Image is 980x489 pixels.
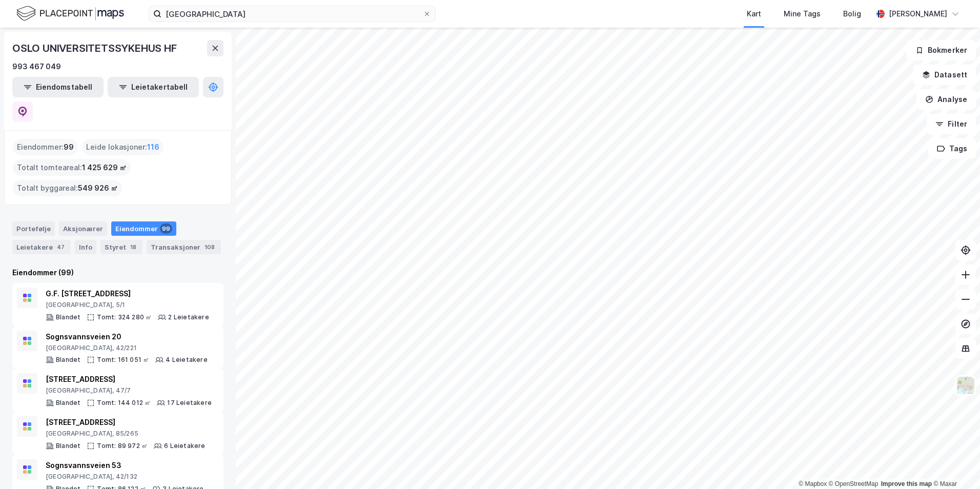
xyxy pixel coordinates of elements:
div: Tomt: 144 012 ㎡ [97,399,151,407]
div: Aksjonærer [59,221,107,236]
div: [PERSON_NAME] [889,8,947,20]
button: Analyse [916,89,976,110]
div: Portefølje [12,221,55,236]
div: 17 Leietakere [167,399,212,407]
div: Eiendommer : [13,139,78,155]
div: Blandet [56,356,80,364]
div: 47 [55,242,67,252]
div: Sognsvannsveien 20 [46,331,208,343]
a: OpenStreetMap [829,480,879,487]
div: 2 Leietakere [168,313,209,321]
div: Eiendommer (99) [12,267,223,279]
button: Filter [927,114,976,134]
img: logo.f888ab2527a4732fd821a326f86c7f29.svg [16,5,124,23]
div: 4 Leietakere [166,356,207,364]
span: 116 [147,141,159,153]
div: Styret [100,240,142,254]
button: Datasett [913,65,976,85]
div: Mine Tags [784,8,821,20]
div: 6 Leietakere [164,442,205,450]
button: Eiendomstabell [12,77,104,97]
div: [GEOGRAPHIC_DATA], 42/132 [46,473,204,481]
span: 99 [64,141,74,153]
div: G.F. [STREET_ADDRESS] [46,288,209,300]
div: 99 [160,223,172,234]
div: [GEOGRAPHIC_DATA], 42/221 [46,344,208,352]
div: Tomt: 161 051 ㎡ [97,356,149,364]
img: Z [956,376,975,395]
button: Tags [928,138,976,159]
button: Leietakertabell [108,77,199,97]
div: Kart [747,8,761,20]
div: [GEOGRAPHIC_DATA], 5/1 [46,301,209,309]
div: Leide lokasjoner : [82,139,164,155]
div: [GEOGRAPHIC_DATA], 47/7 [46,386,212,395]
div: Tomt: 324 280 ㎡ [97,313,152,321]
iframe: Chat Widget [929,440,980,489]
div: Bolig [843,8,861,20]
div: 18 [128,242,138,252]
a: Improve this map [881,480,932,487]
span: 549 926 ㎡ [78,182,118,194]
span: 1 425 629 ㎡ [82,161,127,174]
div: [GEOGRAPHIC_DATA], 85/265 [46,430,206,438]
input: Søk på adresse, matrikkel, gårdeiere, leietakere eller personer [161,6,423,22]
div: Info [75,240,96,254]
div: 993 467 049 [12,60,61,73]
div: OSLO UNIVERSITETSSYKEHUS HF [12,40,179,56]
div: [STREET_ADDRESS] [46,373,212,385]
div: [STREET_ADDRESS] [46,416,206,429]
div: Totalt tomteareal : [13,159,131,176]
div: Totalt byggareal : [13,180,122,196]
div: Eiendommer [111,221,176,236]
div: Sognsvannsveien 53 [46,459,204,472]
a: Mapbox [799,480,827,487]
div: Leietakere [12,240,71,254]
div: Tomt: 89 972 ㎡ [97,442,148,450]
div: Blandet [56,313,80,321]
button: Bokmerker [907,40,976,60]
div: Blandet [56,399,80,407]
div: Blandet [56,442,80,450]
div: Transaksjoner [147,240,221,254]
div: 108 [202,242,217,252]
